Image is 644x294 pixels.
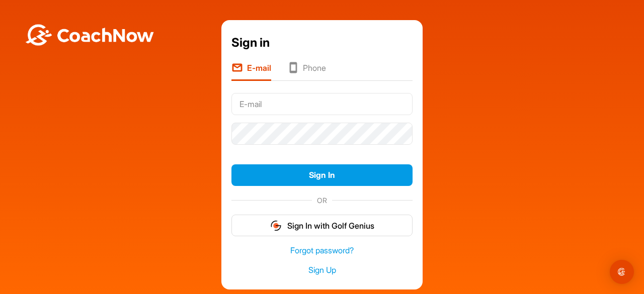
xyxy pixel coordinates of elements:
[231,215,413,236] button: Sign In with Golf Genius
[231,93,413,115] input: E-mail
[270,220,282,232] img: gg_logo
[231,264,413,276] a: Sign Up
[610,260,634,284] div: Open Intercom Messenger
[287,62,326,81] li: Phone
[24,24,155,46] img: BwLJSsUCoWCh5upNqxVrqldRgqLPVwmV24tXu5FoVAoFEpwwqQ3VIfuoInZCoVCoTD4vwADAC3ZFMkVEQFDAAAAAElFTkSuQmCC
[231,245,413,256] a: Forgot password?
[231,164,413,186] button: Sign In
[312,195,332,206] span: OR
[231,62,271,81] li: E-mail
[231,34,413,52] div: Sign in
